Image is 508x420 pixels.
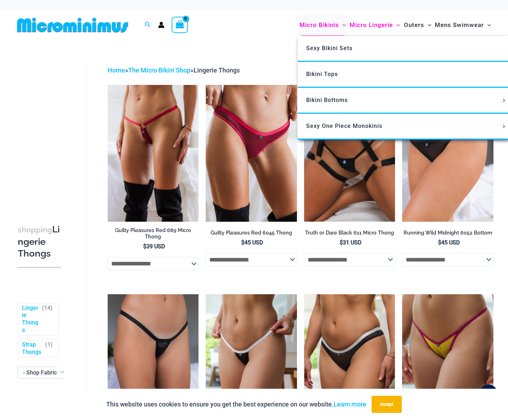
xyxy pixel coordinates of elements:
a: Strap Thongs [22,341,42,356]
span: - Shop Fabric Type [18,367,67,378]
bdi: 45 USD [438,239,460,246]
img: Running Wild Midnight 6052 Bottom 01 [402,85,493,222]
nav: Site Navigation [297,13,494,37]
span: Mens Swimwear [435,16,484,34]
span: Menu Toggle [339,16,346,34]
img: Guilty Pleasures Red 6045 Thong 01 [206,85,297,222]
span: $ [241,239,244,246]
span: Bikini Bottoms [306,97,348,103]
h2: Guilty Pleasures Red 689 Micro Thong [108,227,199,240]
a: Micro LingerieMenu ToggleMenu Toggle [348,14,402,36]
a: Lingerie Thongs [22,305,39,334]
span: $ [340,239,343,246]
span: Bikini Tops [306,71,338,77]
a: Micro BikinisMenu ToggleMenu Toggle [298,14,348,36]
a: Guilty Pleasures Red 6045 Thong [206,230,297,239]
img: Truth or Dare Black Micro 02 [304,85,395,222]
a: Truth or Dare Black 611 Micro Thong [304,230,395,239]
h2: Running Wild Midnight 6052 Bottom [402,230,493,236]
span: ( ) [42,305,53,334]
span: Micro Bikinis [299,16,339,34]
span: Outers [404,16,424,34]
bdi: 45 USD [241,239,263,246]
span: Lingerie Thongs [194,66,240,74]
span: Menu Toggle [393,16,400,34]
bdi: 31 USD [340,239,361,246]
span: $ [143,243,146,250]
span: Sexy One Piece Monokinis [306,123,382,129]
a: Search icon link [145,21,151,29]
span: Menu Toggle [500,125,508,128]
p: This website uses cookies to ensure you get the best experience on our website. [106,399,366,410]
h3: Lingerie Thongs [18,224,61,260]
a: The Micro Bikini Shop [128,66,190,74]
span: Sexy Bikini Sets [306,45,352,52]
a: Home [108,66,125,74]
span: ( ) [45,341,53,356]
span: $ [438,239,441,246]
span: Menu Toggle [484,16,491,34]
a: Mens SwimwearMenu ToggleMenu Toggle [433,14,493,36]
a: Guilty Pleasures Red 689 Micro 01Guilty Pleasures Red 689 Micro 02Guilty Pleasures Red 689 Micro 02 [108,85,199,222]
a: Account icon link [158,22,164,28]
a: View Shopping Cart, empty [172,17,188,33]
span: » » [108,66,240,74]
span: - Shop Fabric Type [18,367,67,378]
a: Running Wild Midnight 6052 Bottom 01Running Wild Midnight 1052 Top 6052 Bottom 05Running Wild Mid... [402,85,493,222]
iframe: TrustedSite Certified [18,59,82,201]
span: Menu Toggle [500,99,508,102]
span: - Shop Fabric Type [23,369,71,376]
a: Guilty Pleasures Red 689 Micro Thong [108,227,199,243]
bdi: 39 USD [143,243,165,250]
a: Running Wild Midnight 6052 Bottom [402,230,493,239]
a: OutersMenu ToggleMenu Toggle [402,14,433,36]
span: Menu Toggle [424,16,431,34]
button: Accept [372,396,402,413]
span: shopping [18,225,52,234]
a: Guilty Pleasures Red 6045 Thong 01Guilty Pleasures Red 6045 Thong 02Guilty Pleasures Red 6045 Tho... [206,85,297,222]
img: MM SHOP LOGO FLAT [14,17,131,33]
img: Guilty Pleasures Red 689 Micro 01 [108,85,199,222]
span: 1 [47,341,50,348]
h2: Truth or Dare Black 611 Micro Thong [304,230,395,236]
span: Micro Lingerie [350,16,393,34]
h2: Guilty Pleasures Red 6045 Thong [206,230,297,236]
a: Learn more [334,400,366,408]
span: 14 [44,305,50,311]
a: Truth or Dare Black Micro 02Truth or Dare Black 1905 Bodysuit 611 Micro 12Truth or Dare Black 190... [304,85,395,222]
